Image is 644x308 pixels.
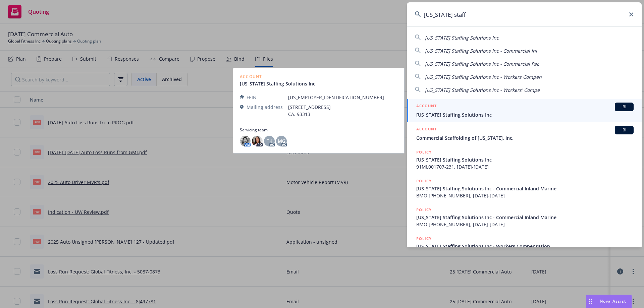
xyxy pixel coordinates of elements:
span: Commercial Scaffolding of [US_STATE], Inc. [416,134,634,141]
h5: POLICY [416,206,432,213]
h5: POLICY [416,149,432,156]
input: Search... [407,2,642,26]
h5: POLICY [416,235,432,242]
span: [US_STATE] Staffing Solutions Inc - Workers' Compe [425,87,540,93]
span: BMO [PHONE_NUMBER], [DATE]-[DATE] [416,221,634,228]
a: POLICY[US_STATE] Staffing Solutions Inc - Commercial Inland MarineBMO [PHONE_NUMBER], [DATE]-[DATE] [407,203,642,232]
div: Drag to move [586,295,594,308]
span: [US_STATE] Staffing Solutions Inc - Workers Compen [425,74,542,80]
a: POLICY[US_STATE] Staffing Solutions Inc91ML001707-231, [DATE]-[DATE] [407,145,642,174]
span: BI [618,127,631,133]
span: [US_STATE] Staffing Solutions Inc - Commercial Inland Marine [416,185,634,192]
a: POLICY[US_STATE] Staffing Solutions Inc - Commercial Inland MarineBMO [PHONE_NUMBER], [DATE]-[DATE] [407,174,642,203]
span: [US_STATE] Staffing Solutions Inc - Commercial Inland Marine [416,214,634,221]
span: [US_STATE] Staffing Solutions Inc - Commercial Inl [425,48,537,54]
span: [US_STATE] Staffing Solutions Inc [416,156,634,163]
span: Nova Assist [600,298,626,304]
a: POLICY[US_STATE] Staffing Solutions Inc - Workers Compensation [407,232,642,260]
a: ACCOUNTBI[US_STATE] Staffing Solutions Inc [407,99,642,122]
h5: ACCOUNT [416,126,437,134]
button: Nova Assist [586,295,632,308]
span: BMO [PHONE_NUMBER], [DATE]-[DATE] [416,192,634,199]
h5: ACCOUNT [416,103,437,111]
span: 91ML001707-231, [DATE]-[DATE] [416,163,634,170]
span: [US_STATE] Staffing Solutions Inc [416,111,634,118]
h5: POLICY [416,178,432,184]
span: BI [618,104,631,110]
span: [US_STATE] Staffing Solutions Inc - Commercial Pac [425,61,539,67]
a: ACCOUNTBICommercial Scaffolding of [US_STATE], Inc. [407,122,642,145]
span: [US_STATE] Staffing Solutions Inc [425,35,499,41]
span: [US_STATE] Staffing Solutions Inc - Workers Compensation [416,243,634,250]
